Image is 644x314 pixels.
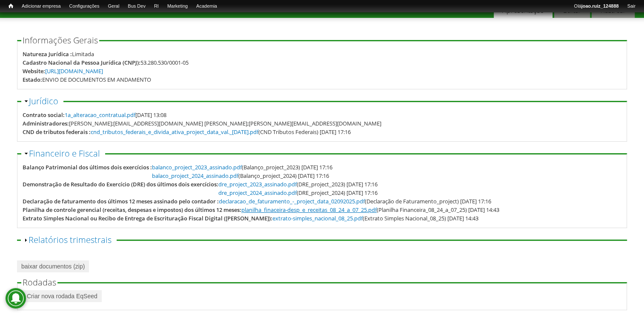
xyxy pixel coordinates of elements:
[65,2,104,11] a: Configurações
[23,163,152,171] div: Balanço Patrimonial dos últimos dois exercícios :
[241,206,377,214] a: planilha_finaceira-desp_e_receitas_08_24_a_07_25.pdf
[152,163,332,171] span: (Balanço_project_2023) [DATE] 17:16
[123,2,150,11] a: Bus Dev
[218,189,297,197] a: dre_project_2024_assinado.pdf
[23,290,102,302] a: Criar nova rodada EqSeed
[29,148,100,159] a: Financeiro e Fiscal
[103,2,123,11] a: Geral
[23,277,56,288] span: Rodadas
[23,75,42,84] div: Estado:
[65,111,166,119] span: [DATE] 13:08
[23,119,69,128] div: Administradores:
[23,67,45,75] div: Website:
[152,172,329,180] span: (Balanço_project_2024) [DATE] 17:16
[69,119,381,128] div: [PERSON_NAME];[EMAIL_ADDRESS][DOMAIN_NAME] [PERSON_NAME];[PERSON_NAME][EMAIL_ADDRESS][DOMAIN_NAME]
[72,50,94,58] div: Limitada
[219,197,491,205] span: (Declaração de Faturamento_project) [DATE] 17:16
[23,50,72,58] div: Natureza Jurídica :
[23,206,241,214] div: Planilha de controle gerencial (receitas, despesas e impostos) dos últimos 12 meses:
[4,2,17,10] a: Início
[152,163,242,171] a: balanco_project_2023_assinado.pdf
[29,95,58,107] a: Jurídico
[272,214,478,222] span: (Extrato Simples Nacional_08_25) [DATE] 14:43
[150,2,163,11] a: RI
[29,234,112,245] a: Relatórios trimestrais
[570,2,623,11] a: Olájoao.ruiz_124888
[23,58,140,67] div: Cadastro Nacional da Pessoa Jurídica (CNPJ):
[623,2,640,11] a: Sair
[23,34,98,46] span: Informações Gerais
[23,197,219,206] div: Declaração de faturamento dos últimos 12 meses assinado pelo contador :
[23,111,65,119] div: Contrato social:
[219,197,365,205] a: declaracao_de_faturamento_-_project_data_02092025.pdf
[218,180,378,188] span: (DRE_project_2023) [DATE] 17:16
[65,111,135,119] a: 1a_alteracao_contratual.pdf
[91,128,258,136] a: cnd_tributos_federais_e_divida_ativa_project_data_val._[DATE].pdf
[218,189,378,197] span: (DRE_project_2024) [DATE] 17:16
[23,214,272,223] div: Extrato Simples Nacional ou Recibo de Entrega de Escrituração Fiscal Digital ([PERSON_NAME]):
[581,3,619,9] strong: joao.ruiz_124888
[91,128,351,136] span: (CND Tributos Federais) [DATE] 17:16
[152,172,238,180] a: balaco_project_2024_assinado.pdf
[192,2,221,11] a: Academia
[218,180,297,188] a: dre_project_2023_assinado.pdf
[17,2,65,11] a: Adicionar empresa
[42,75,151,84] div: ENVIO DE DOCUMENTOS EM ANDAMENTO
[45,67,103,75] a: [URL][DOMAIN_NAME]
[17,260,89,272] a: baixar documentos (zip)
[23,128,91,136] div: CND de tributos federais :
[272,214,363,222] a: extrato-simples_nacional_08_25.pdf
[140,58,189,67] div: 53.280.530/0001-05
[163,2,192,11] a: Marketing
[9,3,13,9] span: Início
[241,206,499,214] span: (Planilha Financeira_08_24_a_07_25) [DATE] 14:43
[23,180,218,188] div: Demonstração de Resultado do Exercício (DRE) dos últimos dois exercícios:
